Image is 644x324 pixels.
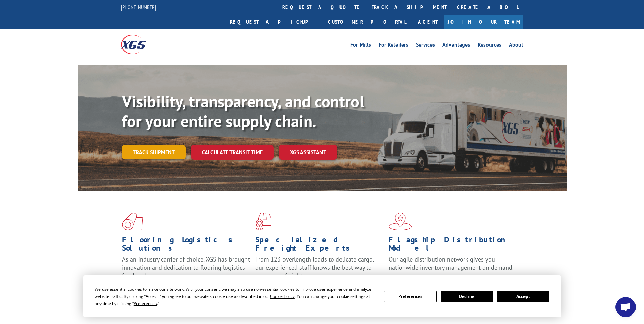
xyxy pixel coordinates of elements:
span: Our agile distribution network gives you nationwide inventory management on demand. [389,255,514,271]
a: Join Our Team [444,15,523,29]
button: Accept [497,291,549,302]
h1: Flagship Distribution Model [389,236,517,255]
div: Cookie Consent Prompt [83,275,561,317]
a: About [509,42,523,50]
img: xgs-icon-focused-on-flooring-red [255,213,271,230]
div: We use essential cookies to make our site work. With your consent, we may also use non-essential ... [95,286,376,307]
img: xgs-icon-total-supply-chain-intelligence-red [122,213,143,230]
h1: Flooring Logistics Solutions [122,236,250,255]
p: From 123 overlength loads to delicate cargo, our experienced staff knows the best way to move you... [255,255,384,286]
a: Services [416,42,435,50]
a: Advantages [442,42,470,50]
b: Visibility, transparency, and control for your entire supply chain. [122,91,364,131]
a: Calculate transit time [191,145,274,160]
a: Open chat [615,297,636,317]
a: Request a pickup [225,15,323,29]
button: Preferences [384,291,436,302]
a: Customer Portal [323,15,411,29]
h1: Specialized Freight Experts [255,236,384,255]
span: Cookie Policy [270,293,295,299]
a: Track shipment [122,145,186,159]
span: As an industry carrier of choice, XGS has brought innovation and dedication to flooring logistics... [122,255,250,280]
a: Agent [411,15,444,29]
a: [PHONE_NUMBER] [121,4,156,11]
a: Resources [478,42,501,50]
span: Preferences [134,301,157,306]
button: Decline [441,291,493,302]
img: xgs-icon-flagship-distribution-model-red [389,213,412,230]
a: For Retailers [379,42,408,50]
a: For Mills [350,42,371,50]
a: XGS ASSISTANT [279,145,337,160]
